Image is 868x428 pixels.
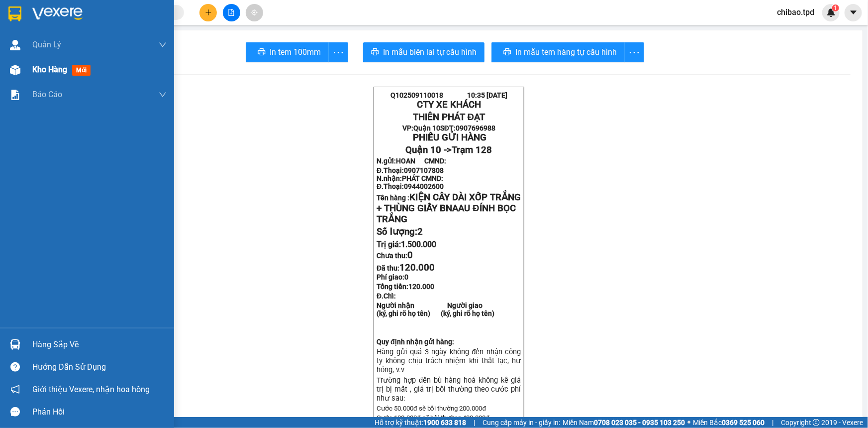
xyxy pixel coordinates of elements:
[159,91,167,99] span: down
[377,338,454,346] strong: Quy định nhận gửi hàng:
[486,91,507,99] span: [DATE]
[769,6,822,18] span: chibao.tpd
[423,419,466,427] strong: 1900 633 818
[722,419,765,427] strong: 0369 525 060
[246,42,329,62] button: printerIn tem 100mm
[8,20,71,32] div: HOAN
[503,48,511,57] span: printer
[413,112,485,123] strong: THIÊN PHÁT ĐẠT
[8,9,24,20] span: Gửi:
[228,9,235,16] span: file-add
[10,362,20,372] span: question-circle
[32,65,67,74] span: Kho hàng
[813,419,820,426] span: copyright
[377,283,434,290] span: Tổng tiền:
[377,273,408,281] strong: Phí giao:
[417,99,481,110] strong: CTY XE KHÁCH
[563,417,685,428] span: Miền Nam
[10,339,20,350] img: warehouse-icon
[377,301,482,309] strong: Người nhận Người giao
[491,42,625,62] button: printerIn mẫu tem hàng tự cấu hình
[404,166,444,174] span: 0907107808
[371,48,379,57] span: printer
[834,4,837,11] span: 1
[8,6,21,21] img: logo-vxr
[396,157,446,165] span: HOAN CMND:
[328,42,348,62] button: more
[402,174,443,182] span: PHÁT CMND:
[7,64,72,76] div: 120.000
[407,250,413,261] span: 0
[452,144,492,155] span: Trạm 128
[32,337,167,352] div: Hàng sắp về
[693,417,765,428] span: Miền Bắc
[413,132,486,143] span: PHIẾU GỬI HÀNG
[199,4,217,21] button: plus
[251,9,258,16] span: aim
[772,417,773,428] span: |
[7,65,23,76] span: CR :
[399,262,435,273] span: 120.000
[377,309,494,317] strong: (ký, ghi rõ họ tên) (ký, ghi rõ họ tên)
[78,32,145,44] div: PHÁT
[78,8,145,32] div: Trạm 128
[32,405,167,420] div: Phản hồi
[8,8,71,20] div: Quận 10
[474,417,475,428] span: |
[159,41,167,49] span: down
[456,124,495,132] span: 0907696988
[377,166,444,174] strong: Đ.Thoại:
[363,42,484,62] button: printerIn mẫu biên lai tự cấu hình
[383,46,477,58] span: In mẫu biên lai tự cấu hình
[375,417,466,428] span: Hỗ trợ kỹ thuật:
[377,347,521,374] span: Hàng gửi quá 3 ngày không đến nhận công ty không chịu trách nhiệm khi thất lạc, hư hỏn...
[687,421,690,425] span: ⚪️
[377,414,489,422] span: Cước 100.000đ sẽ bồi thường 400.000đ
[408,283,434,290] span: 120.000
[246,4,263,21] button: aim
[377,405,486,412] span: Cước 50.000đ sẽ bồi thường 200.000đ
[404,182,444,190] span: 0944002600
[377,174,443,182] strong: N.nhận:
[10,90,20,100] img: solution-icon
[377,192,521,225] span: KIỆN CÂY DÀI XỐP TRẮNG + THÙNG GIẤY BNAAU ĐÍNH BỌC TRẮNG
[624,42,644,62] button: more
[329,46,348,59] span: more
[377,157,446,165] strong: N.gửi:
[270,46,321,58] span: In tem 100mm
[223,4,240,21] button: file-add
[32,360,167,375] div: Hướng dẫn sử dụng
[401,240,436,249] span: 1.500.000
[625,46,644,59] span: more
[10,40,20,50] img: warehouse-icon
[832,4,839,11] sup: 1
[467,91,485,99] span: 10:35
[404,273,408,281] span: 0
[32,88,62,101] span: Báo cáo
[515,46,617,58] span: In mẫu tem hàng tự cấu hình
[205,9,212,16] span: plus
[377,226,423,237] span: Số lượng:
[32,383,150,396] span: Giới thiệu Vexere, nhận hoa hồng
[390,91,443,99] span: Q102509110018
[482,417,560,428] span: Cung cấp máy in - giấy in:
[258,48,266,57] span: printer
[10,385,20,394] span: notification
[377,252,413,260] strong: Chưa thu:
[827,8,836,17] img: icon-new-feature
[32,38,61,51] span: Quản Lý
[78,9,101,20] span: Nhận:
[377,182,444,190] strong: Đ.Thoại:
[402,124,495,132] strong: VP: SĐT:
[413,124,440,132] span: Quận 10
[417,226,423,237] span: 2
[377,292,396,300] span: Đ.Chỉ:
[845,4,862,21] button: caret-down
[849,8,858,17] span: caret-down
[10,407,20,417] span: message
[72,65,91,76] span: mới
[10,65,20,75] img: warehouse-icon
[377,240,436,249] span: Trị giá:
[405,144,492,155] span: Quận 10 ->
[377,194,521,224] strong: Tên hàng :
